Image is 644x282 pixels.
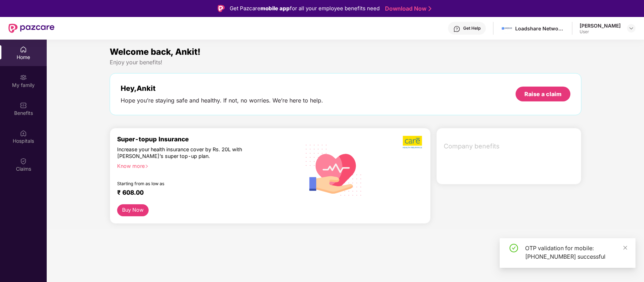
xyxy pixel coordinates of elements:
div: Super-topup Insurance [117,135,296,143]
img: svg+xml;base64,PHN2ZyB3aWR0aD0iMjAiIGhlaWdodD0iMjAiIHZpZXdCb3g9IjAgMCAyMCAyMCIgZmlsbD0ibm9uZSIgeG... [20,74,27,81]
div: Know more [117,163,292,168]
a: Download Now [385,5,429,12]
span: Company benefits [444,141,575,151]
button: Buy Now [117,204,149,216]
div: Get Help [463,25,481,31]
span: Welcome back, Ankit! [110,47,201,57]
img: b5dec4f62d2307b9de63beb79f102df3.png [403,135,423,149]
div: [PERSON_NAME] [580,22,621,29]
span: right [145,164,149,168]
div: ₹ 608.00 [117,189,289,197]
img: Stroke [429,5,431,12]
img: New Pazcare Logo [8,24,54,33]
div: Raise a claim [524,90,562,98]
div: User [580,29,621,35]
img: svg+xml;base64,PHN2ZyBpZD0iQmVuZWZpdHMiIHhtbG5zPSJodHRwOi8vd3d3LnczLm9yZy8yMDAwL3N2ZyIgd2lkdGg9Ij... [20,102,27,109]
img: svg+xml;base64,PHN2ZyBpZD0iSG9tZSIgeG1sbnM9Imh0dHA6Ly93d3cudzMub3JnLzIwMDAvc3ZnIiB3aWR0aD0iMjAiIG... [20,46,27,53]
span: check-circle [510,244,518,252]
div: Company benefits [439,137,581,155]
div: Enjoy your benefits! [110,59,581,66]
div: Loadshare Networks Pvt Ltd [515,25,565,32]
img: svg+xml;base64,PHN2ZyBpZD0iSGVscC0zMngzMiIgeG1sbnM9Imh0dHA6Ly93d3cudzMub3JnLzIwMDAvc3ZnIiB3aWR0aD... [453,25,460,33]
div: Hey, Ankit [121,84,323,93]
div: Increase your health insurance cover by Rs. 20L with [PERSON_NAME]’s super top-up plan. [117,146,265,159]
img: svg+xml;base64,PHN2ZyB4bWxucz0iaHR0cDovL3d3dy53My5vcmcvMjAwMC9zdmciIHhtbG5zOnhsaW5rPSJodHRwOi8vd3... [300,135,368,204]
div: Starting from as low as [117,181,266,186]
div: Hope you’re staying safe and healthy. If not, no worries. We’re here to help. [121,97,323,104]
strong: mobile app [260,5,290,12]
div: Get Pazcare for all your employee benefits need [230,4,380,13]
img: svg+xml;base64,PHN2ZyBpZD0iQ2xhaW0iIHhtbG5zPSJodHRwOi8vd3d3LnczLm9yZy8yMDAwL3N2ZyIgd2lkdGg9IjIwIi... [20,158,27,165]
img: Logo [218,5,225,12]
div: OTP validation for mobile: [PHONE_NUMBER] successful [525,244,627,261]
img: 1629197545249.jpeg [502,23,512,34]
span: close [623,245,628,250]
img: svg+xml;base64,PHN2ZyBpZD0iRHJvcGRvd24tMzJ4MzIiIHhtbG5zPSJodHRwOi8vd3d3LnczLm9yZy8yMDAwL3N2ZyIgd2... [628,25,634,31]
img: svg+xml;base64,PHN2ZyBpZD0iSG9zcGl0YWxzIiB4bWxucz0iaHR0cDovL3d3dy53My5vcmcvMjAwMC9zdmciIHdpZHRoPS... [20,130,27,137]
